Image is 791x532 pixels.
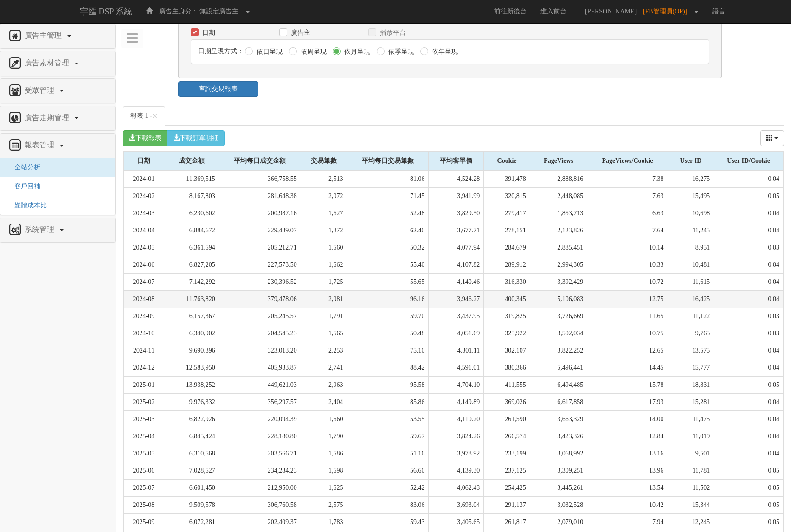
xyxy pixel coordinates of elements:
td: 2,575 [301,497,347,514]
a: 受眾管理 [7,83,108,98]
td: 59.43 [347,514,429,531]
td: 2024-05 [124,239,164,256]
td: 302,107 [484,342,530,359]
span: 廣告素材管理 [22,59,74,67]
td: 380,366 [484,359,530,377]
td: 9,509,578 [164,497,219,514]
td: 204,545.23 [219,325,301,342]
td: 81.06 [347,171,429,188]
td: 15,777 [668,359,714,377]
td: 2025-03 [124,411,164,428]
td: 8,951 [668,239,714,256]
td: 291,137 [484,497,530,514]
td: 2024-03 [124,205,164,222]
td: 2025-09 [124,514,164,531]
td: 11,369,515 [164,171,219,188]
label: 播放平台 [378,28,406,38]
td: 266,574 [484,428,530,445]
td: 3,726,669 [530,308,587,325]
td: 379,478.06 [219,291,301,308]
span: × [152,110,158,122]
td: 203,566.71 [219,445,301,462]
a: 全站分析 [7,164,40,171]
button: 下載報表 [123,130,167,146]
td: 0.04 [714,445,784,462]
td: 56.60 [347,462,429,480]
td: 15,344 [668,497,714,514]
td: 7.63 [587,188,668,205]
td: 2,448,085 [530,188,587,205]
div: 平均每日交易筆數 [347,152,428,170]
span: 系統管理 [22,225,59,233]
td: 13,575 [668,342,714,359]
td: 62.40 [347,222,429,239]
td: 279,417 [484,205,530,222]
div: 平均每日成交金額 [219,152,301,170]
td: 7,028,527 [164,462,219,480]
td: 2,253 [301,342,347,359]
td: 261,590 [484,411,530,428]
td: 2025-02 [124,394,164,411]
td: 205,212.71 [219,239,301,256]
td: 6,827,205 [164,256,219,274]
td: 2,072 [301,188,347,205]
td: 2,885,451 [530,239,587,256]
td: 5,496,441 [530,359,587,377]
span: 無設定廣告主 [199,8,238,15]
td: 2,513 [301,171,347,188]
td: 411,555 [484,377,530,394]
label: 依月呈現 [342,47,370,57]
td: 2,741 [301,359,347,377]
td: 2024-07 [124,274,164,291]
td: 202,409.37 [219,514,301,531]
td: 6,494,485 [530,377,587,394]
td: 254,425 [484,480,530,497]
td: 0.04 [714,171,784,188]
label: 依周呈現 [298,47,327,57]
td: 12,583,950 [164,359,219,377]
td: 13.54 [587,480,668,497]
td: 10.33 [587,256,668,274]
td: 0.05 [714,514,784,531]
td: 11.65 [587,308,668,325]
label: 日期 [200,28,215,38]
span: 廣告主身分： [159,8,198,15]
td: 5,106,083 [530,291,587,308]
td: 3,068,992 [530,445,587,462]
td: 0.05 [714,497,784,514]
td: 12.65 [587,342,668,359]
td: 6,845,424 [164,428,219,445]
td: 205,245.57 [219,308,301,325]
td: 52.42 [347,480,429,497]
td: 6,072,281 [164,514,219,531]
td: 4,062.43 [429,480,484,497]
td: 229,489.07 [219,222,301,239]
td: 281,648.38 [219,188,301,205]
td: 0.04 [714,342,784,359]
td: 3,502,034 [530,325,587,342]
a: 系統管理 [7,223,108,237]
div: User ID/Cookie [714,152,783,170]
td: 10.75 [587,325,668,342]
span: 日期呈現方式： [198,48,244,55]
td: 88.42 [347,359,429,377]
td: 200,987.16 [219,205,301,222]
td: 71.45 [347,188,429,205]
td: 11,615 [668,274,714,291]
td: 9,765 [668,325,714,342]
td: 6,884,672 [164,222,219,239]
td: 2024-01 [124,171,164,188]
td: 96.16 [347,291,429,308]
div: 成交金額 [164,152,219,170]
td: 16,425 [668,291,714,308]
td: 7,142,292 [164,274,219,291]
td: 12.84 [587,428,668,445]
td: 59.70 [347,308,429,325]
label: 依日呈現 [254,47,283,57]
td: 3,392,429 [530,274,587,291]
td: 2,079,010 [530,514,587,531]
td: 4,524.28 [429,171,484,188]
td: 3,032,528 [530,497,587,514]
td: 7.64 [587,222,668,239]
td: 2025-01 [124,377,164,394]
